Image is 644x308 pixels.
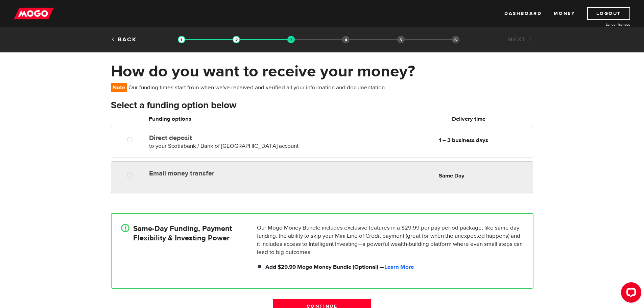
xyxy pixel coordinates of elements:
[111,63,533,80] h1: How do you want to receive your money?
[265,263,523,271] label: Add $29.99 Mogo Money Bundle (Optional) —
[384,263,414,271] a: Learn More
[233,36,240,43] img: transparent-188c492fd9eaac0f573672f40bb141c2.gif
[257,263,265,271] input: Add $29.99 Mogo Money Bundle (Optional) &mdash; <a id="loan_application_mini_bundle_learn_more" h...
[579,22,630,27] a: Lender licences
[111,36,137,43] a: Back
[257,224,523,256] p: Our Mogo Money Bundle includes exclusive features in a $29.99 per pay period package, like same d...
[111,83,389,92] p: Our funding times start from when we've received and verified all your information and documentat...
[504,7,542,20] a: Dashboard
[439,137,488,144] b: 1 – 3 business days
[121,224,129,232] div: !
[149,134,305,142] label: Direct deposit
[178,36,185,43] img: transparent-188c492fd9eaac0f573672f40bb141c2.gif
[149,142,299,150] span: to your Scotiabank / Bank of [GEOGRAPHIC_DATA] account
[111,83,127,92] span: Note
[111,100,533,111] h3: Select a funding option below
[133,224,232,243] h4: Same-Day Funding, Payment Flexibility & Investing Power
[287,36,295,43] img: transparent-188c492fd9eaac0f573672f40bb141c2.gif
[14,7,54,20] img: mogo_logo-11ee424be714fa7cbb0f0f49df9e16ec.png
[554,7,575,20] a: Money
[149,169,305,177] label: Email money transfer
[149,115,305,123] h6: Funding options
[616,280,644,308] iframe: LiveChat chat widget
[587,7,630,20] a: Logout
[508,36,533,43] a: Next
[407,115,531,123] h6: Delivery time
[439,172,464,180] b: Same Day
